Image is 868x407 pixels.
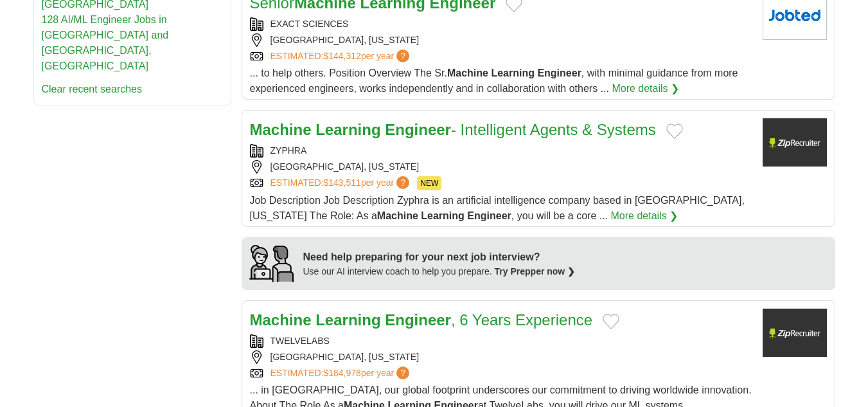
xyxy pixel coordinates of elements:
[495,266,576,276] a: Try Prepper now ❯
[396,366,409,379] span: ?
[42,14,169,71] a: 128 AI/ML Engineer Jobs in [GEOGRAPHIC_DATA] and [GEOGRAPHIC_DATA], [GEOGRAPHIC_DATA]
[250,311,593,329] a: Machine Learning Engineer, 6 Years Experience
[250,121,312,138] strong: Machine
[666,123,683,139] button: Add to favorite jobs
[250,334,752,348] div: TWELVELABS
[250,160,752,174] div: [GEOGRAPHIC_DATA], [US_STATE]
[250,121,656,138] a: Machine Learning Engineer- Intelligent Agents & Systems
[537,68,581,78] strong: Engineer
[447,68,488,78] strong: Machine
[270,50,412,63] a: ESTIMATED:$144,312per year?
[603,314,619,329] button: Add to favorite jobs
[42,84,143,95] a: Clear recent searches
[612,81,679,96] a: More details ❯
[270,366,412,380] a: ESTIMATED:$184,978per year?
[250,144,752,158] div: ZYPHRA
[396,176,409,189] span: ?
[250,350,752,364] div: [GEOGRAPHIC_DATA], [US_STATE]
[323,177,360,188] span: $143,511
[396,50,409,62] span: ?
[303,265,576,278] div: Use our AI interview coach to help you prepare.
[763,118,827,167] img: Company logo
[385,311,451,329] strong: Engineer
[323,51,360,61] span: $144,312
[377,210,418,221] strong: Machine
[250,311,312,329] strong: Machine
[250,68,738,94] span: ... to help others. Position Overview The Sr. , with minimal guidance from more experienced engin...
[491,68,535,78] strong: Learning
[303,249,576,265] div: Need help preparing for your next job interview?
[315,121,380,138] strong: Learning
[417,176,441,190] span: NEW
[270,176,412,190] a: ESTIMATED:$143,511per year?
[467,210,511,221] strong: Engineer
[385,121,451,138] strong: Engineer
[250,17,752,31] div: EXACT SCIENCES
[421,210,465,221] strong: Learning
[323,368,360,378] span: $184,978
[611,208,678,224] a: More details ❯
[763,309,827,357] img: Company logo
[250,33,752,47] div: [GEOGRAPHIC_DATA], [US_STATE]
[315,311,380,329] strong: Learning
[250,195,745,221] span: Job Description Job Description Zyphra is an artificial intelligence company based in [GEOGRAPHIC...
